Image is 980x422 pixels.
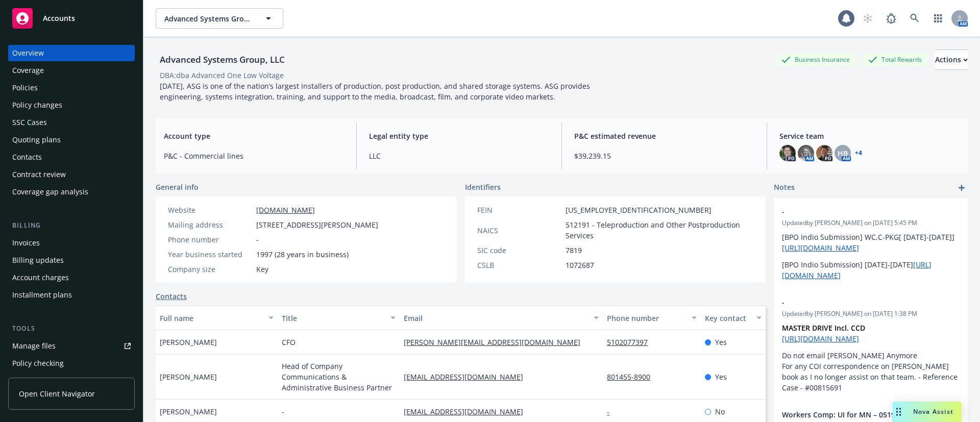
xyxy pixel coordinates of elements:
button: Key contact [701,306,766,330]
button: Title [278,306,400,330]
p: Do not email [PERSON_NAME] Anymore For any COI correspondence on [PERSON_NAME] book as I no longe... [782,350,960,393]
span: Yes [715,371,727,382]
span: LLC [369,151,549,161]
div: -Updatedby [PERSON_NAME] on [DATE] 1:38 PMMASTER DRIVE Incl. CCD [URL][DOMAIN_NAME]Do not email [... [774,289,968,401]
a: Policy checking [8,355,135,371]
span: CFO [282,337,296,347]
span: - [782,206,933,217]
div: SSC Cases [12,114,47,131]
a: 801455-8900 [607,372,658,382]
a: Account charges [8,269,135,286]
span: 1997 (28 years in business) [256,249,349,260]
span: Identifiers [465,182,501,192]
span: [PERSON_NAME] [160,406,217,417]
span: P&C - Commercial lines [164,151,344,161]
a: Accounts [8,4,135,33]
div: Billing updates [12,252,64,268]
a: - [607,407,618,416]
div: Installment plans [12,287,72,303]
a: Search [904,8,925,29]
div: Total Rewards [863,53,927,66]
div: Actions [935,50,968,69]
div: Policies [12,80,38,96]
img: photo [816,145,832,161]
a: [URL][DOMAIN_NAME] [782,243,859,253]
a: add [955,182,968,194]
div: Policy checking [12,355,64,371]
div: Company size [168,264,252,275]
div: SIC code [477,245,561,256]
a: [EMAIL_ADDRESS][DOMAIN_NAME] [404,407,531,416]
a: SSC Cases [8,114,135,131]
div: Account charges [12,269,69,286]
span: - [782,297,933,308]
button: Actions [935,49,968,70]
div: Tools [8,324,135,334]
div: Overview [12,45,44,61]
span: [DATE], ASG is one of the nation’s largest installers of production, post production, and shared ... [160,81,592,102]
span: General info [156,182,199,192]
img: photo [798,145,814,161]
a: Coverage gap analysis [8,184,135,200]
a: Quoting plans [8,132,135,148]
div: Manage files [12,338,56,354]
span: Nova Assist [913,407,953,416]
a: 5102077397 [607,337,656,347]
a: Contract review [8,166,135,183]
a: +4 [855,150,862,156]
a: Billing updates [8,252,135,268]
div: Policy changes [12,97,62,113]
div: Advanced Systems Group, LLC [156,53,289,66]
div: DBA: dba Advanced One Low Voltage [160,70,284,81]
a: Policies [8,80,135,96]
div: Phone number [168,234,252,245]
button: Advanced Systems Group, LLC [156,8,283,29]
div: Year business started [168,249,252,260]
a: Contacts [156,291,187,302]
div: Title [282,313,384,324]
div: Contacts [12,149,42,165]
span: - [256,234,259,245]
span: Advanced Systems Group, LLC [164,13,253,24]
span: Head of Company Communications & Administrative Business Partner [282,361,396,393]
p: [BPO Indio Submission] [DATE]-[DATE] [782,259,960,281]
p: [BPO Indio Submission] WC,C-PKG[ [DATE]-[DATE]] [782,232,960,253]
span: 1072687 [566,260,594,270]
span: - [282,406,284,417]
a: Coverage [8,62,135,79]
a: Manage files [8,338,135,354]
div: Quoting plans [12,132,61,148]
a: [EMAIL_ADDRESS][DOMAIN_NAME] [404,372,531,382]
a: Invoices [8,235,135,251]
span: No [715,406,725,417]
span: Yes [715,337,727,347]
div: Full name [160,313,262,324]
div: Email [404,313,587,324]
a: Switch app [928,8,948,29]
span: Updated by [PERSON_NAME] on [DATE] 1:38 PM [782,309,960,318]
img: photo [779,145,796,161]
span: Key [256,264,268,275]
div: Contract review [12,166,66,183]
div: Business Insurance [776,53,855,66]
span: Open Client Navigator [19,388,95,399]
div: -Updatedby [PERSON_NAME] on [DATE] 5:45 PM[BPO Indio Submission] WC,C-PKG[ [DATE]-[DATE]][URL][DO... [774,198,968,289]
span: HB [838,148,848,159]
div: Phone number [607,313,685,324]
span: $39,239.15 [574,151,754,161]
span: Updated by [PERSON_NAME] on [DATE] 5:45 PM [782,218,960,228]
div: Billing [8,220,135,231]
div: Mailing address [168,219,252,230]
button: Full name [156,306,278,330]
div: Invoices [12,235,40,251]
a: [URL][DOMAIN_NAME] [782,334,859,343]
div: NAICS [477,225,561,236]
a: Start snowing [857,8,878,29]
div: Key contact [705,313,750,324]
a: Report a Bug [881,8,901,29]
div: Coverage [12,62,44,79]
div: Drag to move [892,402,905,422]
span: 7819 [566,245,582,256]
button: Phone number [603,306,700,330]
a: [DOMAIN_NAME] [256,205,315,215]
